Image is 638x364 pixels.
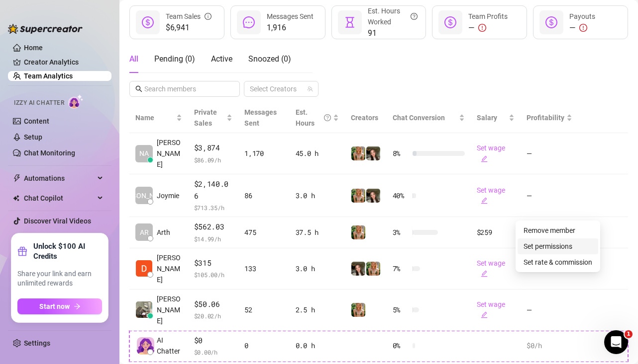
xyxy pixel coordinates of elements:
span: $ 86.09 /h [194,155,233,165]
div: 86 [244,190,283,201]
span: Snoozed ( 0 ) [248,54,291,64]
span: 7 % [393,263,409,274]
span: Private Sales [194,108,217,127]
a: Creator Analytics [24,54,104,70]
img: Willow [351,146,365,160]
div: $0 /h [527,340,572,351]
div: 3.0 h [296,263,339,274]
span: 5 % [393,304,409,315]
span: team [307,86,313,92]
img: Lily [366,189,380,203]
a: Settings [24,339,50,347]
td: — [521,290,578,331]
div: 475 [244,227,283,238]
img: Chat Copilot [13,195,19,202]
div: 2.5 h [296,304,339,315]
div: — [569,22,595,34]
a: Set permissions [524,242,572,250]
span: exclamation-circle [579,24,587,32]
span: $ 0.00 /h [194,347,233,357]
span: [PERSON_NAME] [117,190,171,201]
div: Est. Hours Worked [368,5,418,27]
span: $2,140.06 [194,178,233,202]
span: $ 20.02 /h [194,311,233,321]
span: dollar-circle [142,16,154,28]
div: 0.0 h [296,340,339,351]
span: [PERSON_NAME] [157,293,182,326]
a: Setup [24,133,42,141]
span: question-circle [324,107,331,129]
div: 3.0 h [296,190,339,201]
span: $ 105.00 /h [194,270,233,280]
div: Team Sales [166,11,212,22]
img: Willow [351,225,365,239]
div: 133 [244,263,283,274]
iframe: Intercom live chat [604,330,628,354]
span: $6,941 [166,22,212,34]
span: hourglass [344,16,356,28]
span: Chat Conversion [393,114,445,122]
span: $562.03 [194,221,233,233]
input: Search members [144,83,226,94]
div: 52 [244,304,283,315]
span: exclamation-circle [478,24,486,32]
img: Lily [366,146,380,160]
div: 0 [244,340,283,351]
div: Est. Hours [296,107,331,129]
div: All [129,53,138,65]
span: [PERSON_NAME] [157,137,182,170]
span: Profitability [527,114,564,122]
img: Dan Anton Soria… [136,260,152,277]
span: message [243,16,255,28]
span: 8 % [393,148,409,159]
span: Team Profits [468,12,508,20]
span: edit [481,155,488,162]
span: Share your link and earn unlimited rewards [17,269,102,289]
img: Willow [351,189,365,203]
span: search [135,85,142,92]
td: — [521,133,578,174]
span: 91 [368,27,418,39]
span: 40 % [393,190,409,201]
span: $ 14.99 /h [194,234,233,244]
span: dollar-circle [444,16,456,28]
div: 37.5 h [296,227,339,238]
span: edit [481,270,488,277]
div: 45.0 h [296,148,339,159]
span: Payouts [569,12,595,20]
span: info-circle [205,11,212,22]
img: claudia heflin [136,301,152,318]
span: dollar-circle [545,16,557,28]
span: $3,874 [194,142,233,154]
span: Name [135,112,174,123]
td: — [521,174,578,217]
span: Messages Sent [267,12,314,20]
span: Joymie [157,190,179,201]
span: [PERSON_NAME] [157,252,182,285]
strong: Unlock $100 AI Credits [33,241,102,261]
a: Set rate & commission [524,258,592,266]
span: arrow-right [74,303,81,310]
img: Lily [351,262,365,276]
span: thunderbolt [13,174,21,182]
span: Salary [477,114,497,122]
span: 3 % [393,227,409,238]
a: Set wageedit [477,259,505,278]
img: logo-BBDzfeDw.svg [8,24,83,34]
a: Content [24,117,49,125]
a: Set wageedit [477,186,505,205]
span: edit [481,311,488,318]
div: — [468,22,508,34]
span: Chat Copilot [24,190,95,206]
span: NA [139,148,149,159]
img: Willow [366,262,380,276]
span: Automations [24,170,95,186]
a: Set wageedit [477,144,505,163]
span: Start now [39,302,70,310]
span: AI Chatter [157,335,182,357]
span: $315 [194,257,233,269]
span: Messages Sent [244,108,277,127]
th: Name [129,103,188,133]
th: Creators [345,103,387,133]
div: 1,170 [244,148,283,159]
